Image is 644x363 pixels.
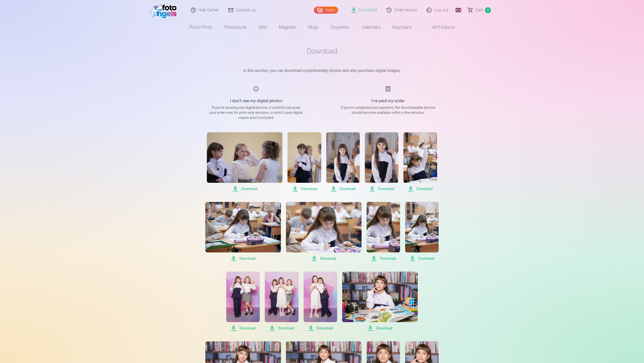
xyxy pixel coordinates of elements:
[342,272,418,331] a: Download
[365,132,398,192] a: Download
[403,132,437,192] a: Download
[485,7,491,13] span: 0
[304,272,337,331] a: Download
[304,325,337,331] span: Download
[265,272,298,331] a: Download
[287,132,321,192] a: Download
[150,2,179,18] img: /fa1
[183,20,218,34] a: Photo prints
[196,46,448,56] h1: Download
[207,186,282,192] span: Download
[302,20,325,34] a: Mugs
[286,255,362,262] span: Download
[340,105,436,115] p: If you've completed your payment, the downloadable photos should become available within a few mi...
[342,325,418,331] span: Download
[418,20,461,34] a: All products
[205,202,281,262] a: Download
[325,20,356,34] a: Souvenirs
[218,20,252,34] a: Photobook
[286,202,362,262] a: Download
[405,255,439,262] span: Download
[365,186,398,192] span: Download
[405,202,439,262] a: Download
[340,98,436,104] h5: I’ve paid my order
[367,202,400,262] a: Download
[367,255,400,262] span: Download
[403,186,437,192] span: Download
[226,325,260,331] span: Download
[208,98,304,104] h5: I don't see my digital photos
[287,186,321,192] span: Download
[326,132,360,192] a: Download
[326,186,360,192] span: Download
[196,68,448,74] p: In this section, you can download complimentary photos and also purchase digital images.
[205,255,281,262] span: Download
[475,7,483,13] span: Сart
[387,20,418,34] a: Keychains
[314,7,338,14] a: Gallery
[208,105,304,120] p: If you're missing your digital photos, it could be because your order was for print-only versions...
[252,20,273,34] a: Sets
[273,20,302,34] a: Magnets
[226,272,260,331] a: Download
[207,132,282,192] a: Download
[356,20,387,34] a: Calendars
[265,325,298,331] span: Download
